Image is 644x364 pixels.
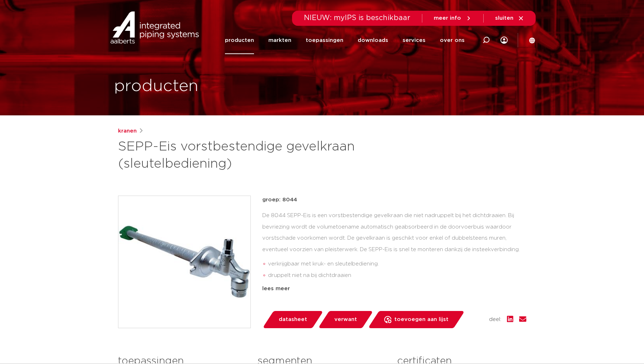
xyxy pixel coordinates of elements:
a: datasheet [262,311,323,328]
a: over ons [440,27,465,54]
a: markten [268,27,291,54]
li: eenvoudige en snelle montage dankzij insteekverbinding [268,281,526,293]
span: meer info [434,15,461,21]
a: sluiten [495,15,524,21]
a: meer info [434,15,472,21]
span: datasheet [279,314,307,325]
a: downloads [358,27,388,54]
span: verwant [334,314,357,325]
span: deel: [489,315,501,324]
span: NIEUW: myIPS is beschikbaar [304,14,410,21]
li: verkrijgbaar met kruk- en sleutelbediening. [268,258,526,270]
nav: Menu [225,27,465,54]
div: De 8044 SEPP-Eis is een vorstbestendige gevelkraan die niet nadruppelt bij het dichtdraaien. Bij ... [262,210,526,282]
span: toevoegen aan lijst [394,314,448,325]
p: groep: 8044 [262,196,526,204]
h1: producten [114,75,198,98]
a: kranen [118,127,137,135]
li: druppelt niet na bij dichtdraaien [268,270,526,281]
a: producten [225,27,254,54]
a: verwant [318,311,373,328]
a: toepassingen [306,27,343,54]
a: services [403,27,426,54]
div: lees meer [262,284,526,293]
h1: SEPP-Eis vorstbestendige gevelkraan (sleutelbediening) [118,138,387,173]
span: sluiten [495,15,513,21]
img: Product Image for SEPP-Eis vorstbestendige gevelkraan (sleutelbediening) [118,196,250,328]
